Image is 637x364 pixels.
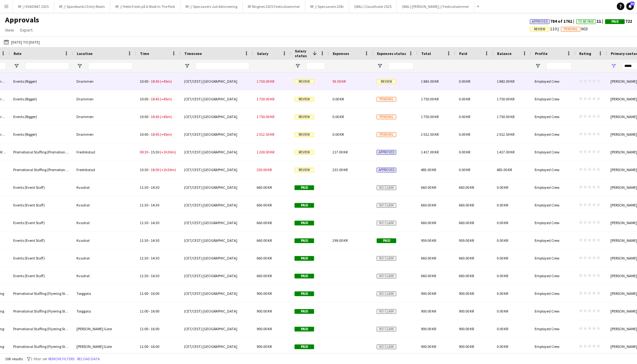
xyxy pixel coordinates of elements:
span: View [5,27,14,33]
span: - [149,238,150,243]
div: Torggata [73,285,136,302]
span: Employed Crew [535,326,560,331]
span: Employed Crew [535,273,560,278]
span: Review [294,168,314,172]
span: Expenses [333,51,349,56]
span: (+45m) [160,79,172,84]
span: 11:30 [140,256,148,260]
span: 10:00 [140,114,148,119]
span: 0.00 KR [497,273,508,278]
span: - [149,326,150,331]
span: Paid [294,238,314,243]
div: Kvadrat [73,179,136,196]
span: Review [377,79,396,84]
div: Torggata [73,302,136,320]
span: No claim [377,203,396,208]
div: (CET/CEST) [GEOGRAPHIC_DATA] [180,249,253,267]
span: Employed Crew [535,167,560,172]
span: 900.00 KR [421,291,436,296]
span: Paid [294,327,314,331]
div: (CET/CEST) [GEOGRAPHIC_DATA] [180,143,253,161]
span: 11:00 [140,309,148,313]
span: 660.00 KR [459,203,474,207]
div: Promotional Staffing (Flyering Staff) [9,285,73,302]
button: Reload data [76,355,101,362]
span: 1 750.00 KR [497,114,514,119]
span: Time [140,51,149,56]
span: 959.00 KR [459,238,474,243]
span: - [149,291,150,296]
span: (+1h30m) [160,167,176,172]
span: 33 [630,2,634,6]
span: 11:30 [140,203,148,207]
div: Fredrikstad [73,161,136,178]
span: Approved [377,150,396,155]
span: To Be Paid [578,20,594,24]
div: Events (Event Staff) [9,214,73,231]
span: 900.00 KR [459,291,474,296]
span: 660.00 KR [257,185,272,190]
span: 660.00 KR [257,203,272,207]
span: - [149,97,150,101]
span: - [149,344,150,349]
span: Employed Crew [535,132,560,137]
button: Open Filter Menu [14,63,19,69]
span: 660.00 KR [257,256,272,260]
div: (CET/CEST) [GEOGRAPHIC_DATA] [180,285,253,302]
button: Remove filters [47,355,76,362]
span: 0.00 KR [497,185,508,190]
span: 16:00 [151,326,159,331]
div: Drammen [73,90,136,108]
a: Export [18,26,35,34]
span: 1 filter set [31,356,47,361]
span: 0.00 KR [459,150,470,154]
span: 11:30 [140,238,148,243]
span: 0.00 KR [497,326,508,331]
div: (CET/CEST) [GEOGRAPHIC_DATA] [180,196,253,214]
div: (CET/CEST) [GEOGRAPHIC_DATA] [180,267,253,284]
span: - [149,114,150,119]
div: (CET/CEST) [GEOGRAPHIC_DATA] [180,179,253,196]
span: 250.00 KR [257,167,272,172]
span: 1 750.00 KR [257,114,274,119]
span: - [149,132,150,137]
span: Paid [294,291,314,296]
span: Paid [294,309,314,314]
button: RF // Hello Fresh på A Walk In The Park [110,0,180,13]
span: Paid [459,51,467,56]
button: RF // Specsavers Juli Aktivisering [180,0,243,13]
span: Employed Crew [535,238,560,243]
span: 217.00 KR [332,150,348,154]
span: Pending [377,97,396,102]
div: Events (Rigger) [9,108,73,125]
span: 1 750.00 KR [421,97,439,101]
span: 1 417.00 KR [421,150,439,154]
div: Events (Event Staff) [9,179,73,196]
div: (CET/CEST) [GEOGRAPHIC_DATA] [180,320,253,337]
span: 18:45 [151,114,159,119]
span: 1 750.00 KR [257,79,274,84]
span: 11:30 [140,185,148,190]
span: - [149,309,150,313]
span: Paid [294,221,314,225]
button: Open Filter Menu [184,63,190,69]
span: 0.00 KR [497,203,508,207]
span: 0.00 KR [459,79,470,84]
span: No claim [377,185,396,190]
span: 900.00 KR [421,326,436,331]
span: 0.00 KR [459,132,470,137]
button: RF Ringnes 2025 Festivalsommer [243,0,305,13]
span: 900.00 KR [421,309,436,313]
span: Employed Crew [535,220,560,225]
input: Profile Filter Input [546,62,572,70]
span: 900.00 KR [421,344,436,349]
span: Balance [497,51,512,56]
button: Open Filter Menu [611,63,616,69]
div: [PERSON_NAME] Gate [73,320,136,337]
div: (CET/CEST) [GEOGRAPHIC_DATA] [180,73,253,90]
span: 900.00 KR [257,344,272,349]
span: Employed Crew [535,150,560,154]
span: 660.00 KR [421,220,436,225]
span: 11:00 [140,291,148,296]
span: - [149,150,150,154]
